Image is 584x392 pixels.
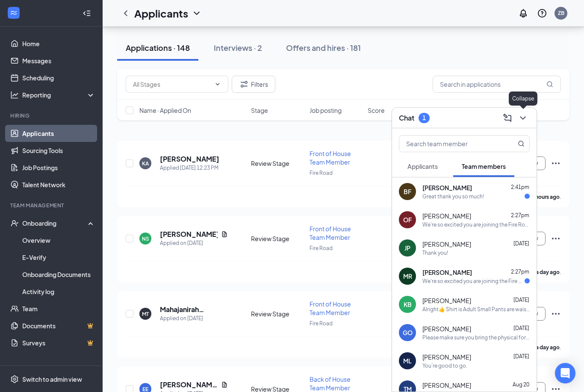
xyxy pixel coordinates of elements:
[403,328,413,337] div: GO
[404,244,410,252] div: JP
[192,8,202,18] svg: ChevronDown
[160,305,228,314] h5: Mahajanirah [PERSON_NAME]
[214,81,221,88] svg: ChevronDown
[502,113,513,123] svg: ComposeMessage
[422,306,530,313] div: Alright👍 Shirt is Adult Small Pants are waist 29" inseam 25"
[558,9,564,17] div: ZB
[513,240,529,247] span: [DATE]
[537,8,547,18] svg: QuestionInfo
[422,277,525,285] div: We're so excited you are joining the Fire Road [DEMOGRAPHIC_DATA]-fil-Ateam ! Do you know anyone ...
[403,272,412,280] div: MR
[251,159,304,168] div: Review Stage
[10,112,94,119] div: Hiring
[9,9,18,17] svg: WorkstreamLogo
[142,160,149,167] div: KA
[142,235,149,242] div: NS
[10,202,94,209] div: Team Management
[536,344,560,351] b: a day ago
[399,113,414,123] h3: Chat
[22,300,95,317] a: Team
[513,381,529,388] span: Aug 20
[513,353,529,360] span: [DATE]
[22,35,95,52] a: Home
[551,309,561,319] svg: Ellipses
[22,266,95,283] a: Onboarding Documents
[511,212,529,218] span: 2:27pm
[422,362,467,369] div: You’re good to go.
[142,310,149,318] div: MT
[404,187,411,196] div: BF
[422,212,471,220] span: [PERSON_NAME]
[22,283,95,300] a: Activity log
[513,297,529,303] span: [DATE]
[310,170,333,176] span: Fire Road
[546,81,553,88] svg: MagnifyingGlass
[10,91,19,99] svg: Analysis
[214,42,262,53] div: Interviews · 2
[22,159,95,176] a: Job Postings
[422,249,448,256] div: Thank you!
[310,245,333,251] span: Fire Road
[310,225,351,241] span: Front of House Team Member
[22,249,95,266] a: E-Verify
[551,158,561,168] svg: Ellipses
[462,162,506,170] span: Team members
[22,91,96,99] div: Reporting
[551,233,561,244] svg: Ellipses
[518,140,525,147] svg: MagnifyingGlass
[121,8,131,18] svg: ChevronLeft
[160,164,219,172] div: Applied [DATE] 12:23 PM
[251,106,268,115] span: Stage
[516,111,530,125] button: ChevronDown
[422,353,471,361] span: [PERSON_NAME]
[160,230,218,239] h5: [PERSON_NAME]
[511,268,529,275] span: 2:27pm
[160,239,228,248] div: Applied on [DATE]
[22,142,95,159] a: Sourcing Tools
[310,300,351,316] span: Front of House Team Member
[422,381,471,389] span: [PERSON_NAME]
[22,176,95,193] a: Talent Network
[422,296,471,305] span: [PERSON_NAME]
[399,136,501,152] input: Search team member
[160,380,218,389] h5: [PERSON_NAME][DEMOGRAPHIC_DATA]
[22,232,95,249] a: Overview
[83,9,91,18] svg: Collapse
[221,381,228,388] svg: Document
[22,219,88,227] div: Onboarding
[286,42,361,53] div: Offers and hires · 181
[422,240,471,248] span: [PERSON_NAME]
[403,215,412,224] div: OF
[126,42,190,53] div: Applications · 148
[160,154,219,164] h5: [PERSON_NAME]
[221,231,228,238] svg: Document
[22,125,95,142] a: Applicants
[22,52,95,69] a: Messages
[407,162,438,170] span: Applicants
[134,6,188,21] h1: Applicants
[422,268,472,277] span: [PERSON_NAME]
[251,309,304,318] div: Review Stage
[518,113,528,123] svg: ChevronDown
[22,317,95,334] a: DocumentsCrown
[433,76,561,93] input: Search in applications
[531,194,560,200] b: 3 hours ago
[310,106,342,115] span: Job posting
[404,300,412,309] div: KB
[513,325,529,331] span: [DATE]
[310,375,351,392] span: Back of House Team Member
[422,193,484,200] div: Great thank you so much!
[422,221,530,228] div: We're so excited you are joining the Fire Road [DEMOGRAPHIC_DATA]-fil-Ateam ! Do you know anyone ...
[511,184,529,190] span: 2:41pm
[422,114,426,121] div: 1
[22,69,95,86] a: Scheduling
[232,76,275,93] button: Filter Filters
[310,150,351,166] span: Front of House Team Member
[10,375,19,383] svg: Settings
[555,363,575,383] div: Open Intercom Messenger
[368,106,385,115] span: Score
[422,183,472,192] span: [PERSON_NAME]
[403,357,412,365] div: ML
[160,314,228,323] div: Applied on [DATE]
